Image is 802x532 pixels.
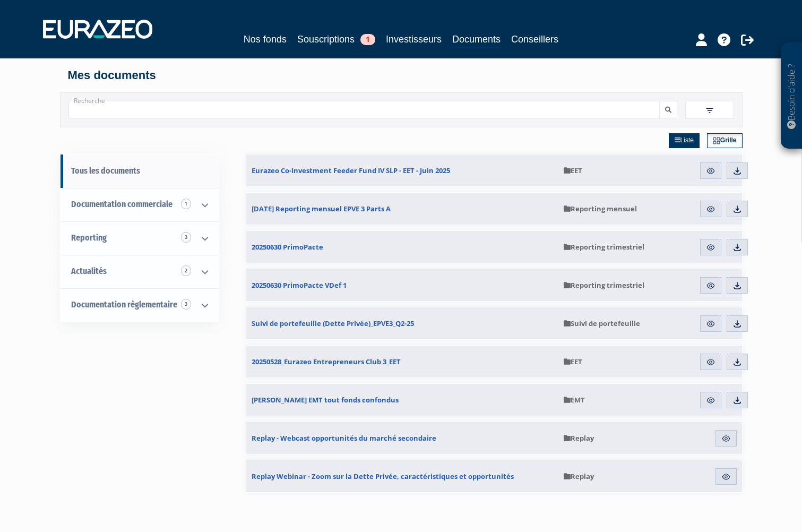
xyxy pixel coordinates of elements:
a: Reporting 3 [61,221,219,255]
span: Suivi de portefeuille (Dette Privée)_EPVE3_Q2-25 [252,319,414,328]
img: download.svg [732,243,742,252]
span: Reporting mensuel [564,204,637,213]
a: Documentation règlementaire 3 [61,288,219,322]
a: Tous les documents [61,155,219,188]
span: Replay [564,433,594,443]
span: Reporting [71,233,107,243]
img: download.svg [732,204,742,214]
span: Reporting trimestriel [564,242,644,252]
a: Replay - Webcast opportunités du marché secondaire [246,422,558,454]
a: Documentation commerciale 1 [61,188,219,221]
span: EMT [564,395,585,405]
span: EET [564,357,582,366]
span: Reporting trimestriel [564,280,644,290]
span: Replay Webinar - Zoom sur la Dette Privée, caractéristiques et opportunités [252,471,514,481]
span: EET [564,166,582,175]
span: [PERSON_NAME] EMT tout fonds confondus [252,395,399,405]
img: download.svg [732,357,742,367]
a: Grille [707,133,743,148]
img: eye.svg [706,281,715,290]
img: eye.svg [706,243,715,252]
p: Besoin d'aide ? [786,48,798,144]
span: Replay [564,471,594,481]
span: 1 [360,34,375,45]
span: 3 [181,232,191,243]
a: Souscriptions1 [297,32,375,47]
a: Conseillers [511,32,558,47]
span: 20250630 PrimoPacte [252,242,323,252]
a: Eurazeo Co-Investment Feeder Fund IV SLP - EET - Juin 2025 [246,155,558,186]
img: download.svg [732,166,742,176]
a: [PERSON_NAME] EMT tout fonds confondus [246,384,558,416]
a: 20250528_Eurazeo Entrepreneurs Club 3_EET [246,346,558,377]
a: [DATE] Reporting mensuel EPVE 3 Parts A [246,193,558,225]
span: 1 [181,199,191,209]
span: Actualités [71,266,107,276]
span: [DATE] Reporting mensuel EPVE 3 Parts A [252,204,391,213]
span: Documentation commerciale [71,199,173,209]
h4: Mes documents [68,69,735,82]
img: eye.svg [706,396,715,405]
img: eye.svg [706,357,715,367]
a: Replay Webinar - Zoom sur la Dette Privée, caractéristiques et opportunités [246,460,558,492]
span: Replay - Webcast opportunités du marché secondaire [252,433,436,443]
span: 3 [181,299,191,310]
img: filter.svg [705,106,714,115]
img: 1732889491-logotype_eurazeo_blanc_rvb.png [43,20,152,39]
input: Recherche [68,101,660,118]
a: 20250630 PrimoPacte VDef 1 [246,269,558,301]
img: download.svg [732,281,742,290]
span: 20250528_Eurazeo Entrepreneurs Club 3_EET [252,357,401,366]
img: download.svg [732,396,742,405]
img: eye.svg [721,434,731,443]
a: 20250630 PrimoPacte [246,231,558,263]
img: eye.svg [706,166,715,176]
span: Suivi de portefeuille [564,319,640,328]
span: 20250630 PrimoPacte VDef 1 [252,280,347,290]
img: eye.svg [706,204,715,214]
img: download.svg [732,319,742,329]
img: eye.svg [706,319,715,329]
span: 2 [181,265,191,276]
a: Documents [452,32,501,48]
a: Liste [669,133,700,148]
span: Documentation règlementaire [71,299,177,310]
a: Suivi de portefeuille (Dette Privée)_EPVE3_Q2-25 [246,307,558,339]
span: Eurazeo Co-Investment Feeder Fund IV SLP - EET - Juin 2025 [252,166,450,175]
img: eye.svg [721,472,731,482]
img: grid.svg [713,137,720,144]
a: Investisseurs [386,32,442,47]
a: Nos fonds [244,32,287,47]
a: Actualités 2 [61,255,219,288]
